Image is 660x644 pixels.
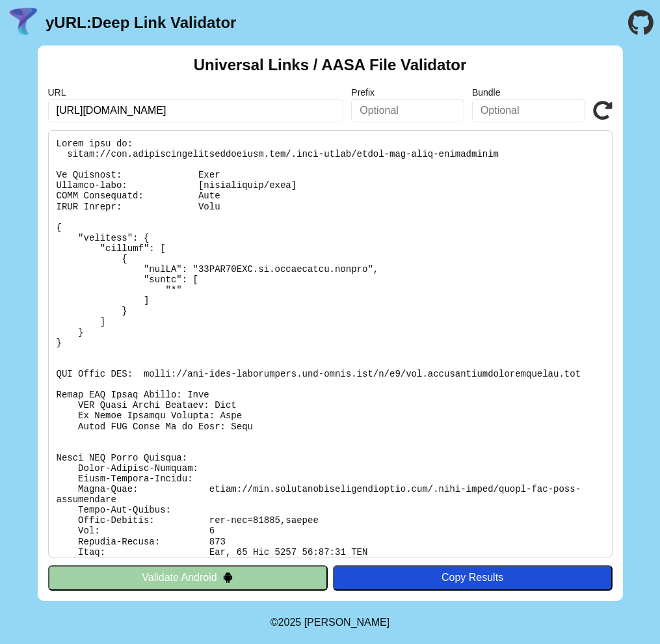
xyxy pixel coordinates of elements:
[351,87,464,98] label: Prefix
[46,14,236,32] a: yURL:Deep Link Validator
[48,130,613,557] pre: Lorem ipsu do: sitam://con.adipiscingelitseddoeiusm.tem/.inci-utlab/etdol-mag-aliq-enimadminim Ve...
[48,99,344,122] input: Required
[472,99,585,122] input: Optional
[7,6,40,40] img: yURL Logo
[472,87,585,98] label: Bundle
[278,617,302,628] span: 2025
[48,87,344,98] label: URL
[351,99,464,122] input: Optional
[271,601,389,644] footer: ©
[48,565,328,590] button: Validate Android
[333,565,613,590] button: Copy Results
[339,572,606,584] div: Copy Results
[304,617,390,628] a: Michael Ibragimchayev's Personal Site
[194,56,467,74] h2: Universal Links / AASA File Validator
[222,572,233,583] img: droidIcon.svg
